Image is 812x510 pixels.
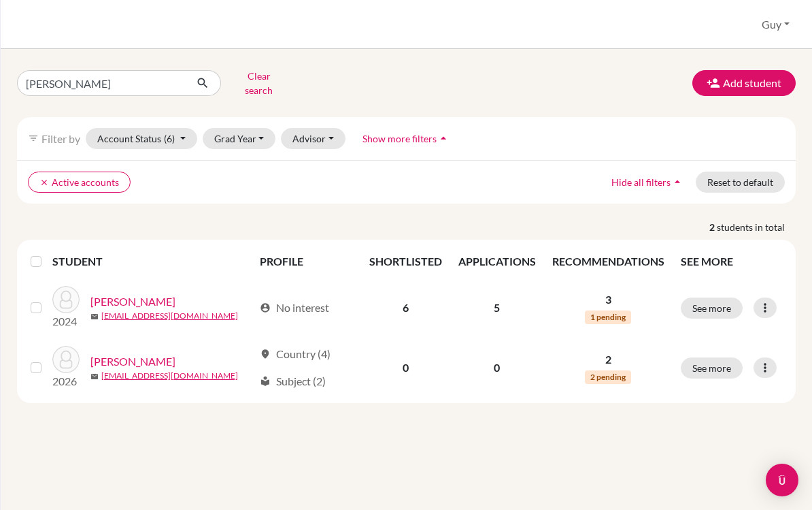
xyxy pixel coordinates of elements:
span: local_library [260,376,271,387]
img: Walton, Leo [52,286,80,313]
td: 5 [450,278,544,338]
td: 0 [450,338,544,398]
a: [PERSON_NAME] [90,353,175,370]
th: SHORTLISTED [361,245,450,278]
p: 2026 [52,373,80,389]
span: mail [90,372,99,381]
button: Guy [756,12,796,37]
div: Open Intercom Messenger [766,464,798,496]
button: Reset to default [696,172,785,193]
button: See more [681,298,743,319]
span: (6) [164,133,175,144]
button: Advisor [281,128,345,149]
span: 1 pending [585,310,631,324]
i: filter_list [28,133,39,144]
span: Hide all filters [611,176,671,188]
p: 3 [552,291,664,308]
button: Account Status(6) [86,128,197,149]
td: 6 [361,278,450,338]
button: See more [681,357,743,379]
i: arrow_drop_up [671,175,684,189]
span: Filter by [41,132,80,145]
a: [PERSON_NAME] [90,293,175,310]
span: account_circle [260,302,271,313]
strong: 2 [709,220,717,234]
p: 2 [552,351,664,368]
th: STUDENT [52,245,252,278]
span: Show more filters [362,133,437,144]
a: [EMAIL_ADDRESS][DOMAIN_NAME] [101,310,238,322]
div: Subject (2) [260,373,326,389]
button: Clear search [221,65,297,101]
th: PROFILE [252,245,361,278]
button: Show more filtersarrow_drop_up [351,128,462,149]
span: mail [90,313,99,321]
div: Country (4) [260,346,331,362]
button: Grad Year [203,128,276,149]
button: clearActive accounts [28,172,131,193]
input: Find student by name... [17,70,186,96]
th: RECOMMENDATIONS [544,245,673,278]
td: 0 [361,338,450,398]
div: No interest [260,300,329,316]
p: 2024 [52,313,80,330]
button: Add student [692,70,796,96]
img: Walton, Maximilian [52,346,80,373]
th: SEE MORE [673,245,790,278]
span: students in total [717,220,796,234]
i: clear [39,178,49,187]
a: [EMAIL_ADDRESS][DOMAIN_NAME] [101,370,238,382]
i: arrow_drop_up [437,131,450,145]
th: APPLICATIONS [450,245,544,278]
button: Hide all filtersarrow_drop_up [600,172,696,193]
span: 2 pending [585,370,631,384]
span: location_on [260,349,271,360]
